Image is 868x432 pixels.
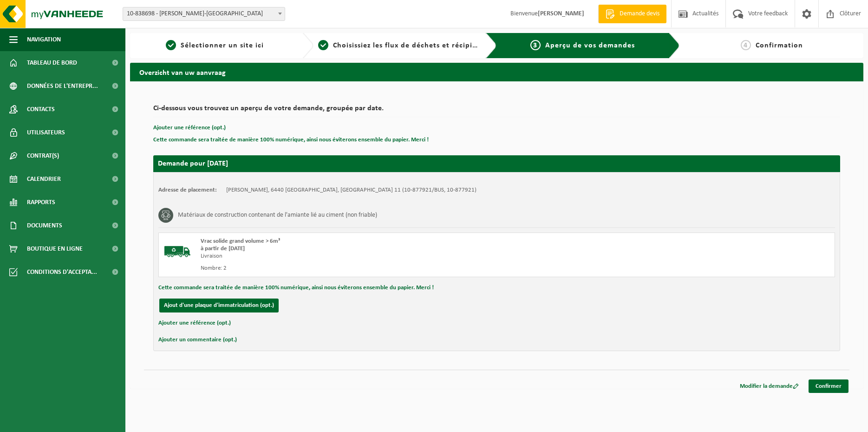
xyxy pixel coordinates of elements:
[27,260,97,284] span: Conditions d'accepta...
[756,42,803,49] span: Confirmation
[27,167,61,191] span: Calendrier
[201,246,245,252] strong: à partir de [DATE]
[135,40,295,51] a: 1Sélectionner un site ici
[27,121,65,144] span: Utilisateurs
[163,238,191,266] img: BL-SO-LV.png
[530,40,541,50] span: 3
[181,42,264,49] span: Sélectionner un site ici
[598,5,666,23] a: Demande devis
[166,40,176,50] span: 1
[226,186,476,194] td: [PERSON_NAME], 6440 [GEOGRAPHIC_DATA], [GEOGRAPHIC_DATA] 11 (10-877921/BUS, 10-877921)
[27,237,83,260] span: Boutique en ligne
[27,98,55,121] span: Contacts
[201,238,280,244] span: Vrac solide grand volume > 6m³
[809,379,848,393] a: Confirmer
[201,265,534,272] div: Nombre: 2
[158,187,217,193] strong: Adresse de placement:
[545,42,635,49] span: Aperçu de vos demandes
[538,10,584,17] strong: [PERSON_NAME]
[27,191,55,214] span: Rapports
[741,40,751,50] span: 4
[733,379,806,393] a: Modifier la demande
[27,144,59,167] span: Contrat(s)
[153,134,429,146] button: Cette commande sera traitée de manière 100% numérique, ainsi nous éviterons ensemble du papier. M...
[318,40,328,50] span: 2
[123,7,285,21] span: 10-838698 - GOVOERTS RENAUD - BOUSSU-LEZ-WALCOURT
[153,122,226,134] button: Ajouter une référence (opt.)
[158,282,434,294] button: Cette commande sera traitée de manière 100% numérique, ainsi nous éviterons ensemble du papier. M...
[27,51,77,74] span: Tableau de bord
[153,105,840,117] h2: Ci-dessous vous trouvez un aperçu de votre demande, groupée par date.
[130,63,863,81] h2: Overzicht van uw aanvraag
[27,28,61,51] span: Navigation
[178,208,377,223] h3: Matériaux de construction contenant de l'amiante lié au ciment (non friable)
[123,7,285,20] span: 10-838698 - GOVOERTS RENAUD - BOUSSU-LEZ-WALCOURT
[318,40,478,51] a: 2Choisissiez les flux de déchets et récipients
[158,160,228,167] strong: Demande pour [DATE]
[27,214,62,237] span: Documents
[617,9,662,19] span: Demande devis
[158,317,231,329] button: Ajouter une référence (opt.)
[27,74,98,98] span: Données de l'entrepr...
[333,42,488,49] span: Choisissiez les flux de déchets et récipients
[158,334,237,346] button: Ajouter un commentaire (opt.)
[159,299,279,312] button: Ajout d'une plaque d'immatriculation (opt.)
[201,253,534,260] div: Livraison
